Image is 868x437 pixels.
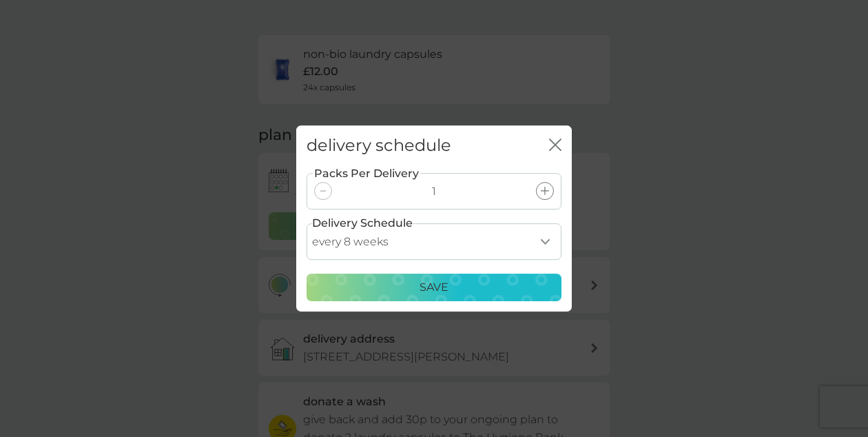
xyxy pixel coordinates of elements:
h2: delivery schedule [307,136,451,156]
button: close [549,139,561,153]
p: Save [420,278,448,296]
p: 1 [432,183,436,201]
button: Save [307,274,561,301]
label: Delivery Schedule [312,214,413,232]
label: Packs Per Delivery [313,165,420,183]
